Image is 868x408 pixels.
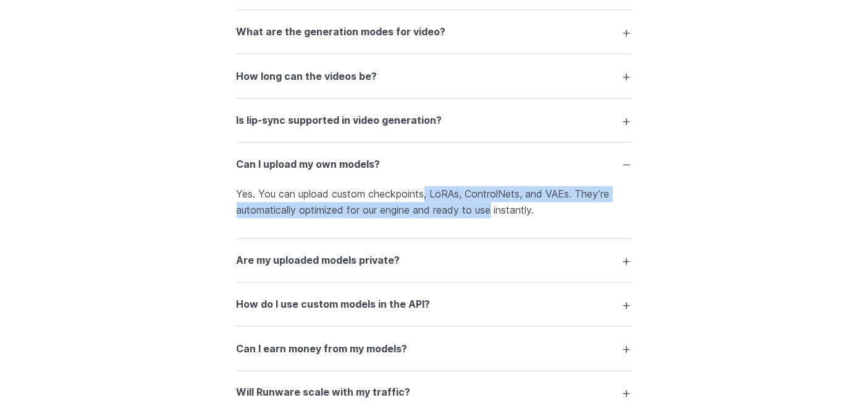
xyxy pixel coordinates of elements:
[237,186,632,218] p: Yes. You can upload custom checkpoints, LoRAs, ControlNets, and VAEs. They’re automatically optim...
[237,24,446,40] h3: What are the generation modes for video?
[237,381,632,405] summary: Will Runware scale with my traffic?
[237,64,632,88] summary: How long can the videos be?
[237,293,632,316] summary: How do I use custom models in the API?
[237,69,377,85] h3: How long can the videos be?
[237,109,632,132] summary: Is lip-sync supported in video generation?
[237,20,632,44] summary: What are the generation modes for video?
[237,385,411,401] h3: Will Runware scale with my traffic?
[237,337,632,360] summary: Can I earn money from my models?
[237,297,431,313] h3: How do I use custom models in the API?
[237,157,381,173] h3: Can I upload my own models?
[237,253,400,269] h3: Are my uploaded models private?
[237,153,632,176] summary: Can I upload my own models?
[237,249,632,272] summary: Are my uploaded models private?
[237,341,408,357] h3: Can I earn money from my models?
[237,113,442,129] h3: Is lip-sync supported in video generation?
